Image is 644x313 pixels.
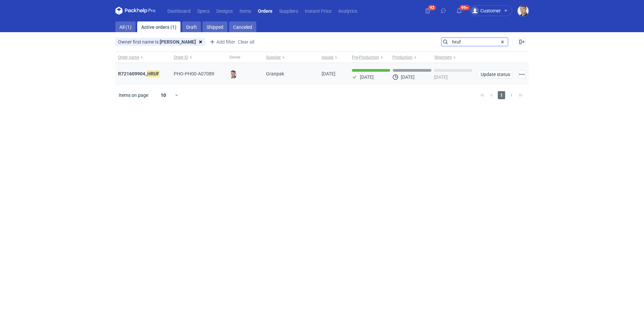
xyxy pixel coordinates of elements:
[174,55,188,60] span: Order ID
[238,40,254,44] span: Clear all
[213,7,236,15] a: Designs
[229,55,240,60] span: Owner
[434,55,452,60] span: Shipment
[322,55,333,60] span: Issued
[147,70,159,77] em: HRUF
[481,72,509,77] span: Update status
[302,7,335,15] a: Instant Price
[174,71,214,76] span: PHO-PH00-A07089
[208,38,235,46] span: Add filter
[391,52,433,63] button: Production
[518,70,526,78] button: Actions
[164,7,194,15] a: Dashboard
[182,21,201,32] a: Draft
[471,7,501,15] div: Customer
[266,55,281,60] span: Supplier
[401,74,415,80] p: [DATE]
[478,70,513,78] button: Update status
[115,38,196,46] button: Owner first name Is [PERSON_NAME]
[266,70,284,77] span: Granpak
[118,70,159,77] a: R721609904_HRUF
[208,38,235,46] button: Add filter
[229,70,237,78] img: Maciej Sikora
[352,55,379,60] span: Pre-Production
[263,52,319,63] button: Supplier
[115,7,156,15] svg: Packhelp Pro
[237,38,255,46] button: Clear all
[322,71,335,76] span: 07/08/2025
[229,21,256,32] a: Canceled
[433,52,475,63] button: Shipment
[360,74,374,80] p: [DATE]
[194,7,213,15] a: Specs
[115,52,171,63] button: Order name
[335,7,361,15] a: Analytics
[470,5,518,16] button: Customer
[160,39,196,45] strong: [PERSON_NAME]
[276,7,302,15] a: Suppliers
[518,5,529,16] img: Maciej Sikora
[203,21,227,32] a: Shipped
[115,21,136,32] a: All (1)
[119,92,148,99] span: Items on page
[349,52,391,63] button: Pre-Production
[153,90,174,100] div: 10
[441,38,508,46] input: Search
[263,63,319,84] div: Granpak
[498,91,505,99] span: 1
[255,7,276,15] a: Orders
[236,7,255,15] a: Items
[434,74,448,80] p: [DATE]
[115,38,196,46] div: Owner first name Is
[422,5,433,16] button: 92
[118,55,139,60] span: Order name
[319,52,349,63] button: Issued
[454,5,465,16] button: 99+
[171,52,227,63] button: Order ID
[137,21,180,32] a: Active orders (1)
[392,55,413,60] span: Production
